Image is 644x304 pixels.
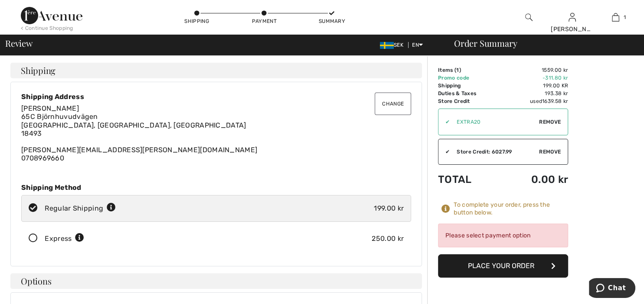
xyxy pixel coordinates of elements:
td: 0.00 kr [503,165,568,194]
div: ✔ [438,118,450,126]
div: Please select payment option [438,224,568,247]
div: To complete your order, press the button below. [454,201,568,217]
iframe: Opens a widget where you can chat to one of our agents [589,278,635,300]
img: My Info [569,12,576,22]
span: 1639.58 kr [542,98,568,104]
div: [PERSON_NAME] [551,25,593,34]
span: Review [5,39,33,48]
span: SEK [380,42,407,48]
img: search the website [525,12,533,22]
div: Express [45,234,84,244]
div: Payment [251,17,277,25]
td: Items ( ) [438,66,503,74]
span: Remove [539,148,561,156]
span: 1 [624,13,626,21]
div: 250.00 kr [372,234,404,244]
div: Shipping Address [21,93,411,101]
td: 1559.00 kr [503,66,568,74]
td: Promo code [438,74,503,82]
span: EN [412,42,423,48]
img: Swedish Frona [380,42,394,49]
span: Shipping [21,66,56,75]
td: 199.00 kr [503,82,568,90]
a: Sign In [569,13,576,21]
div: Regular Shipping [45,203,116,214]
span: 65C Björnhuvudvägen [GEOGRAPHIC_DATA], [GEOGRAPHIC_DATA], [GEOGRAPHIC_DATA] 18493 [21,112,246,137]
span: Remove [539,118,561,126]
td: Shipping [438,82,503,90]
div: ✔ [438,148,450,156]
div: < Continue Shopping [21,24,73,32]
a: 1 [594,12,637,22]
div: Summary [319,17,345,25]
td: -311.80 kr [503,74,568,82]
div: Shipping Method [21,183,411,192]
div: Order Summary [444,39,639,48]
td: used [503,97,568,105]
img: 1ère Avenue [21,7,82,24]
img: My Bag [612,12,619,22]
td: 193.38 kr [503,90,568,97]
div: Shipping [184,17,210,25]
h4: Options [10,273,422,289]
td: Store Credit [438,97,503,105]
td: Total [438,165,503,194]
div: Store Credit: 6027.99 [450,148,539,156]
button: Change [375,93,411,115]
span: 1 [456,67,459,73]
input: Promo code [450,109,539,135]
div: 199.00 kr [374,203,404,214]
td: Duties & Taxes [438,90,503,97]
span: [PERSON_NAME] [21,104,79,112]
div: [PERSON_NAME][EMAIL_ADDRESS][PERSON_NAME][DOMAIN_NAME] 0708969660 [21,104,411,162]
button: Place Your Order [438,254,568,278]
